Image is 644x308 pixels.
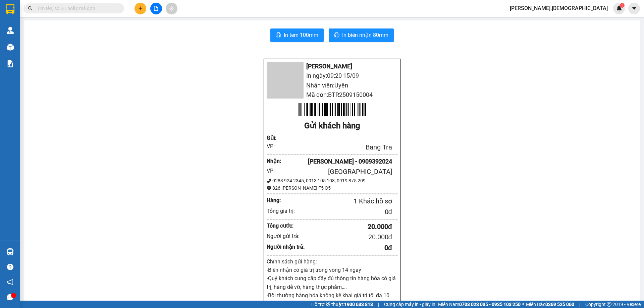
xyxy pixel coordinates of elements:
[344,302,373,307] strong: 1900 633 818
[5,42,60,50] div: 20.000
[267,274,397,291] p: -Quý khách cung cấp đầy đủ thông tin hàng hóa có giá trị, hàng dể vỡ, hàng thực phẩm,...
[334,32,339,39] span: printer
[616,5,622,11] img: icon-new-feature
[64,29,132,38] div: 0909392024
[267,62,397,71] li: [PERSON_NAME]
[267,90,397,100] li: Mã đơn: BTR2509150004
[267,157,283,165] div: Nhận :
[267,257,397,266] div: Chính sách gửi hàng:
[267,120,397,132] div: Gửi khách hàng
[267,266,397,274] p: -Biên nhận có giá trị trong vòng 14 ngày
[64,21,132,29] div: thành
[283,142,392,152] div: Bang Tra
[267,291,397,308] p: -Bồi thường hàng hóa không kê khai giá trị tối đa 10 lần phí vận chuyển
[579,301,580,308] span: |
[620,3,625,8] sup: 1
[329,28,394,42] button: printerIn biên nhận 80mm
[267,81,397,90] li: Nhân viên: Uyên
[6,6,16,13] span: Gửi:
[138,6,143,11] span: plus
[267,142,283,150] div: VP:
[64,6,132,21] div: [GEOGRAPHIC_DATA]
[270,28,324,42] button: printerIn tem 100mm
[7,44,14,51] img: warehouse-icon
[545,302,574,307] strong: 0369 525 060
[150,3,162,14] button: file-add
[378,301,379,308] span: |
[6,6,59,14] div: Bang Tra
[631,5,637,11] span: caret-down
[267,134,283,142] div: Gửi :
[305,207,392,217] div: 0 đ
[305,243,392,253] div: 0 đ
[28,6,33,11] span: search
[621,3,623,8] span: 1
[504,4,613,12] span: [PERSON_NAME].[DEMOGRAPHIC_DATA]
[438,301,521,308] span: Miền Nam
[522,303,524,306] span: ⚪️
[7,27,14,34] img: warehouse-icon
[305,222,392,232] div: 20.000 đ
[294,196,392,206] div: 1 Khác hồ sơ
[7,60,14,67] img: solution-icon
[267,178,271,183] span: phone
[607,302,611,307] span: copyright
[37,5,116,12] input: Tìm tên, số ĐT hoặc mã đơn
[169,6,174,11] span: aim
[7,279,13,285] span: notification
[154,6,158,11] span: file-add
[135,3,146,14] button: plus
[267,196,294,204] div: Hàng:
[267,207,305,215] div: Tổng giá trị:
[7,264,13,270] span: question-circle
[276,32,281,39] span: printer
[267,232,305,240] div: Người gửi trả:
[284,31,318,39] span: In tem 100mm
[459,302,521,307] strong: 0708 023 035 - 0935 103 250
[6,4,14,14] img: logo-vxr
[64,6,80,13] span: Nhận:
[267,184,397,192] div: 826 [PERSON_NAME] F5 Q5
[305,232,392,242] div: 20.000 đ
[267,186,271,190] span: environment
[526,301,574,308] span: Miền Bắc
[311,301,373,308] span: Hỗ trợ kỹ thuật:
[166,3,177,14] button: aim
[384,301,436,308] span: Cung cấp máy in - giấy in:
[628,3,640,14] button: caret-down
[267,167,283,175] div: VP:
[267,177,397,184] div: 0283 924 2345, 0913 105 108, 0919 875 209
[342,31,388,39] span: In biên nhận 80mm
[7,294,13,300] span: message
[5,43,15,50] span: CR :
[267,71,397,80] li: In ngày: 09:20 15/09
[7,248,14,255] img: warehouse-icon
[283,157,392,166] div: [PERSON_NAME] - 0909392024
[267,243,305,251] div: Người nhận trả:
[283,167,392,177] div: [GEOGRAPHIC_DATA]
[267,222,305,230] div: Tổng cước:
